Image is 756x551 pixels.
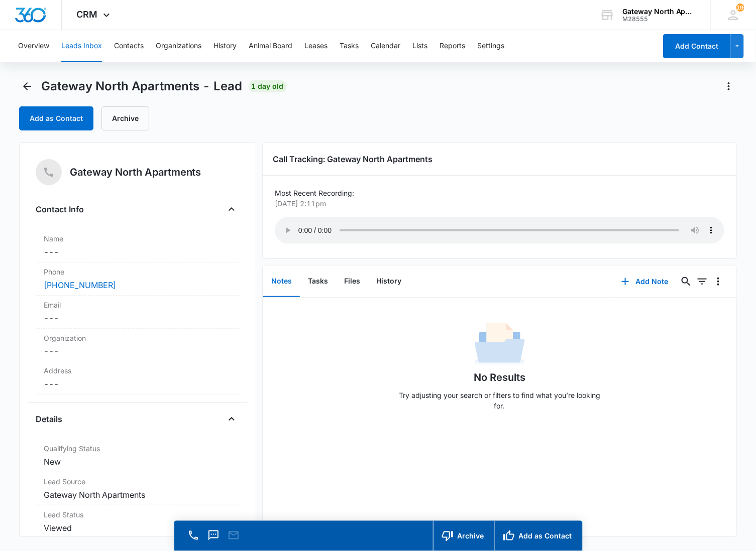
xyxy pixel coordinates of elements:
[494,521,582,551] button: Add as Contact
[721,78,737,94] button: Actions
[368,266,409,297] button: History
[475,320,525,370] img: No Data
[611,269,678,294] button: Add Note
[678,273,694,290] button: Search...
[186,534,200,543] a: Call
[224,411,240,427] button: Close
[77,9,98,20] span: CRM
[736,4,744,12] div: notifications count
[44,233,232,244] label: Name
[61,30,102,62] button: Leads Inbox
[44,333,232,343] label: Organization
[663,34,731,58] button: Add Contact
[371,30,400,62] button: Calendar
[44,266,232,277] label: Phone
[156,30,201,62] button: Organizations
[224,201,240,217] button: Close
[249,80,287,92] span: 1 day old
[19,106,93,130] button: Add as Contact
[36,229,240,262] div: Name---
[44,509,232,520] dt: Lead Status
[394,390,605,411] p: Try adjusting your search or filters to find what you’re looking for.
[36,203,84,215] h4: Contact Info
[36,329,240,361] div: Organization---
[622,8,696,16] div: account name
[36,439,240,472] div: Qualifying StatusNew
[44,300,232,310] label: Email
[275,217,724,244] audio: Your browser does not support the audio tag.
[36,296,240,329] div: Email---
[36,472,240,505] div: Lead SourceGateway North Apartments
[340,30,359,62] button: Tasks
[44,312,232,324] dd: ---
[44,456,232,468] dd: New
[433,521,494,551] button: Archive
[273,153,726,165] h3: Call Tracking: Gateway North Apartments
[263,266,300,297] button: Notes
[275,198,718,209] p: [DATE] 2:11pm
[44,365,232,376] label: Address
[213,30,237,62] button: History
[44,522,232,534] dd: Viewed
[275,188,724,198] p: Most Recent Recording:
[18,30,49,62] button: Overview
[44,345,232,357] dd: ---
[44,476,232,487] dt: Lead Source
[44,279,116,291] a: [PHONE_NUMBER]
[736,4,744,12] span: 190
[36,505,240,538] div: Lead StatusViewed
[36,262,240,296] div: Phone[PHONE_NUMBER]
[44,443,232,454] label: Qualifying Status
[101,106,149,130] button: Archive
[440,30,465,62] button: Reports
[70,165,201,180] h5: Gateway North Apartments
[300,266,336,297] button: Tasks
[19,78,35,94] button: Back
[710,273,726,290] button: Overflow Menu
[474,370,525,385] h1: No Results
[622,16,696,23] div: account id
[412,30,427,62] button: Lists
[186,528,200,542] button: Call
[694,273,710,290] button: Filters
[41,79,243,94] span: Gateway North Apartments - Lead
[114,30,144,62] button: Contacts
[44,246,232,258] dd: ---
[477,30,504,62] button: Settings
[206,534,221,543] a: Text
[36,361,240,394] div: Address---
[44,378,232,390] dd: ---
[249,30,292,62] button: Animal Board
[206,528,221,542] button: Text
[44,489,232,501] dd: Gateway North Apartments
[336,266,368,297] button: Files
[304,30,328,62] button: Leases
[36,413,62,425] h4: Details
